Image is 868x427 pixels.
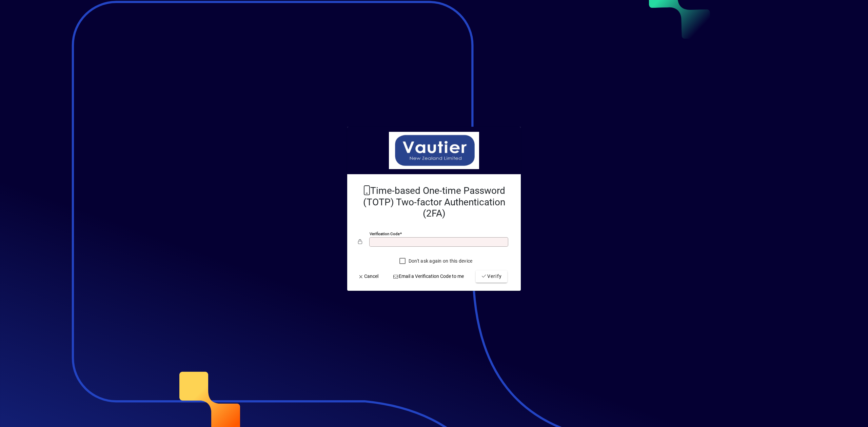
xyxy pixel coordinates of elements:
[370,231,400,236] mat-label: Verification code
[393,273,464,280] span: Email a Verification Code to me
[476,270,507,283] button: Verify
[407,258,473,264] label: Don't ask again on this device
[358,273,378,280] span: Cancel
[481,273,502,280] span: Verify
[358,185,510,219] h2: Time-based One-time Password (TOTP) Two-factor Authentication (2FA)
[390,270,467,283] button: Email a Verification Code to me
[355,270,381,283] button: Cancel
